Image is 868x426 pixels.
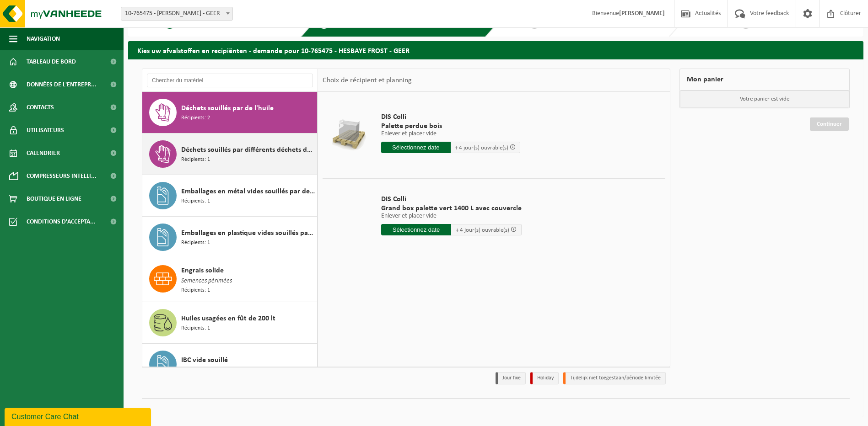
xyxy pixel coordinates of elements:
[181,114,210,122] span: Récipients: 2
[181,355,228,366] span: IBC vide souillé
[181,186,315,197] span: Emballages en métal vides souillés par des substances dangereuses
[381,213,522,219] p: Enlever et placer vide
[27,96,54,119] span: Contacts
[27,73,97,96] span: Données de l'entrepr...
[121,7,232,20] span: 10-765475 - HESBAYE FROST - GEER
[456,227,509,233] span: + 4 jour(s) ouvrable(s)
[181,103,274,114] span: Déchets souillés par de l'huile
[181,144,315,155] span: Déchets souillés par différents déchets dangereux
[181,239,210,247] span: Récipients: 1
[455,145,508,151] span: + 4 jour(s) ouvrable(s)
[27,119,64,142] span: Utilisateurs
[496,372,526,384] li: Jour fixe
[181,276,232,286] span: Semences périmées
[142,217,318,258] button: Emballages en plastique vides souillés par des substances dangereuses Récipients: 1
[27,187,81,210] span: Boutique en ligne
[181,155,210,164] span: Récipients: 1
[381,112,520,122] span: DIS Colli
[619,10,665,17] strong: [PERSON_NAME]
[142,133,318,175] button: Déchets souillés par différents déchets dangereux Récipients: 1
[27,165,97,187] span: Compresseurs intelli...
[181,366,210,374] span: Récipients: 1
[142,92,318,133] button: Déchets souillés par de l'huile Récipients: 2
[142,258,318,302] button: Engrais solide Semences périmées Récipients: 1
[181,228,315,239] span: Emballages en plastique vides souillés par des substances dangereuses
[27,50,76,73] span: Tableau de bord
[181,324,210,333] span: Récipients: 1
[381,195,522,204] span: DIS Colli
[27,142,60,165] span: Calendrier
[530,372,559,384] li: Holiday
[121,7,233,21] span: 10-765475 - HESBAYE FROST - GEER
[181,313,275,324] span: Huiles usagées en fût de 200 lt
[181,286,210,295] span: Récipients: 1
[27,210,96,233] span: Conditions d'accepta...
[27,27,60,50] span: Navigation
[147,74,313,87] input: Chercher du matériel
[142,344,318,385] button: IBC vide souillé Récipients: 1
[680,91,849,108] p: Votre panier est vide
[5,406,153,426] iframe: chat widget
[181,197,210,206] span: Récipients: 1
[381,122,520,131] span: Palette perdue bois
[679,69,850,91] div: Mon panier
[318,69,416,92] div: Choix de récipient et planning
[381,204,522,213] span: Grand box palette vert 1400 L avec couvercle
[381,224,452,235] input: Sélectionnez date
[181,265,224,276] span: Engrais solide
[810,117,849,131] a: Continuer
[563,372,666,384] li: Tijdelijk niet toegestaan/période limitée
[142,175,318,217] button: Emballages en métal vides souillés par des substances dangereuses Récipients: 1
[381,131,520,137] p: Enlever et placer vide
[142,302,318,344] button: Huiles usagées en fût de 200 lt Récipients: 1
[128,41,863,59] h2: Kies uw afvalstoffen en recipiënten - demande pour 10-765475 - HESBAYE FROST - GEER
[381,142,451,153] input: Sélectionnez date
